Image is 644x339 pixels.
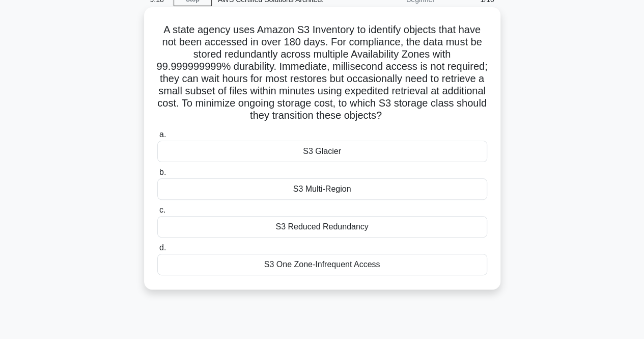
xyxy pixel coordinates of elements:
[157,254,487,275] div: S3 One Zone-Infrequent Access
[159,205,165,214] span: c.
[157,178,487,200] div: S3 Multi-Region
[157,216,487,238] div: S3 Reduced Redundancy
[159,243,166,252] span: d.
[159,168,166,176] span: b.
[159,130,166,139] span: a.
[157,141,487,162] div: S3 Glacier
[156,23,488,122] h5: A state agency uses Amazon S3 Inventory to identify objects that have not been accessed in over 1...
